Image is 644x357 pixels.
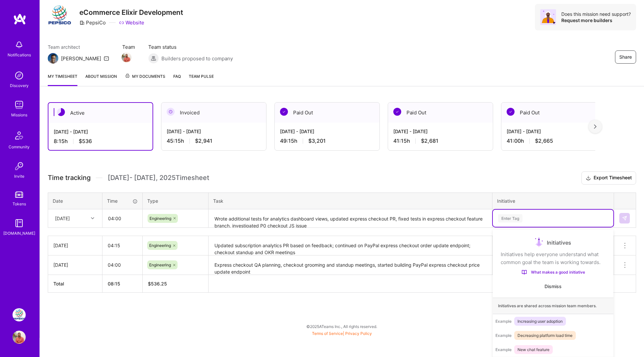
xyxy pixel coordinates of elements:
img: PepsiCo: eCommerce Elixir Development [13,308,26,321]
input: HH:MM [102,237,142,254]
span: My Documents [125,73,165,80]
span: | [312,331,372,336]
th: Date [48,193,102,209]
img: Invoiced [167,108,175,116]
span: $ 536.25 [148,281,167,286]
div: [DATE] [53,242,97,249]
div: 41:00 h [507,137,601,144]
a: User Avatar [11,331,27,344]
a: What makes a good initiative [501,269,605,275]
div: [DATE] - [DATE] [280,128,374,135]
div: [DATE] - [DATE] [167,128,261,135]
span: Team status [148,44,233,50]
div: [DATE] - [DATE] [393,128,488,135]
a: My Documents [125,73,165,86]
img: right [594,124,597,129]
button: Export Timesheet [581,171,636,185]
img: Paid Out [393,108,401,116]
img: Initiatives [535,237,543,248]
div: Missions [11,111,27,118]
img: bell [13,38,26,51]
div: Initiative [497,197,609,204]
span: Engineering [149,262,171,267]
span: Builders proposed to company [161,55,233,62]
div: [DATE] - [DATE] [507,128,601,135]
span: Example [495,319,512,324]
a: PepsiCo: eCommerce Elixir Development [11,308,27,321]
img: teamwork [13,98,26,111]
th: 08:15 [102,275,143,292]
img: Team Architect [48,53,58,64]
img: Submit [622,216,627,221]
img: What makes a good initiative [521,270,527,275]
div: Paid Out [388,103,493,123]
span: $2,665 [535,137,553,144]
div: Paid Out [501,103,606,123]
th: Type [143,193,209,209]
a: My timesheet [48,73,77,86]
button: Share [615,50,636,64]
div: © 2025 ATeams Inc., All rights reserved. [40,318,644,335]
div: 8:15 h [54,138,147,145]
a: Terms of Service [312,331,343,336]
div: 49:15 h [280,137,374,144]
div: [DATE] - [DATE] [54,128,147,135]
img: guide book [13,217,26,230]
img: tokens [15,192,23,198]
div: [PERSON_NAME] [61,55,101,62]
div: [DATE] [53,261,97,268]
div: Initiatives [501,237,605,248]
a: About Mission [85,73,117,86]
h3: eCommerce Elixir Development [79,8,183,16]
a: FAQ [173,73,181,86]
input: HH:MM [102,256,142,274]
img: Builders proposed to company [148,53,159,64]
div: Initiatives are shared across mission team members. [493,298,613,314]
div: Paid Out [275,103,379,123]
i: icon Download [586,175,591,182]
div: Notifications [8,51,31,58]
span: Increasing user adoption [514,317,566,326]
span: Share [619,54,632,60]
div: Community [9,143,30,150]
img: Paid Out [280,108,288,116]
span: Example [495,347,512,352]
div: 45:15 h [167,137,261,144]
i: icon Chevron [91,217,94,220]
a: Privacy Policy [345,331,372,336]
i: icon Mail [104,56,109,61]
div: Time [107,197,138,204]
span: Example [495,333,512,338]
a: Team Pulse [189,73,214,86]
textarea: Express checkout QA planning, checkout grooming and standup meetings, started building PayPal exp... [209,256,491,274]
a: Website [119,19,144,26]
div: Request more builders [561,17,631,23]
span: Engineering [149,243,171,248]
span: $2,941 [195,137,212,144]
div: 41:15 h [393,137,488,144]
div: Invoiced [161,103,266,123]
span: Team [122,44,135,50]
span: Team Pulse [189,74,214,79]
button: Dismiss [545,283,562,290]
img: Avatar [540,9,556,25]
div: Invite [14,173,24,180]
a: Team Member Avatar [122,52,131,63]
i: icon CompanyGray [79,20,85,25]
img: Community [11,128,27,143]
img: User Avatar [13,331,26,344]
textarea: Updated subscription analytics PR based on feedback; continued on PayPal express checkout order u... [209,237,491,255]
span: Time tracking [48,174,91,182]
div: Does this mission need support? [561,11,631,17]
span: Engineering [150,216,171,221]
div: PepsiCo [79,19,106,26]
img: Company Logo [48,4,71,28]
div: [DATE] [55,215,70,222]
div: [DOMAIN_NAME] [3,230,35,237]
div: Active [48,103,153,123]
img: Invite [13,160,26,173]
span: New chat feature [514,345,553,354]
div: Tokens [13,200,26,207]
span: [DATE] - [DATE] , 2025 Timesheet [108,174,209,182]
